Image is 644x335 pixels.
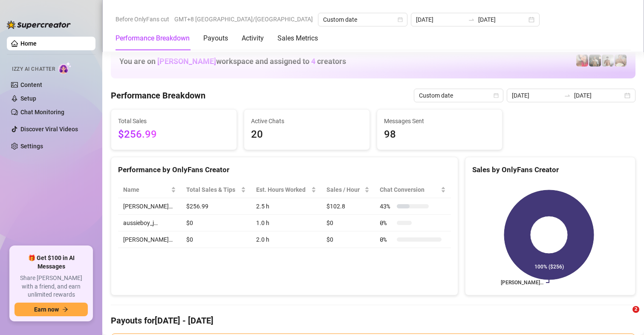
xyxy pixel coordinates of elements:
[384,127,496,143] span: 98
[277,33,318,43] div: Sales Metrics
[375,182,451,198] th: Chat Conversion
[384,116,496,126] span: Messages Sent
[494,93,499,98] span: calendar
[321,182,375,198] th: Sales / Hour
[111,315,635,326] h4: Payouts for [DATE] - [DATE]
[118,198,181,215] td: [PERSON_NAME]…
[118,231,181,248] td: [PERSON_NAME]…
[251,231,321,248] td: 2.0 h
[632,306,639,313] span: 2
[419,89,498,102] span: Custom date
[58,62,72,74] img: AI Chatter
[602,55,614,66] img: aussieboy_j
[416,15,465,24] input: Start date
[20,40,37,47] a: Home
[116,13,169,26] span: Before OnlyFans cut
[242,33,264,43] div: Activity
[380,202,393,211] span: 43 %
[472,164,628,176] div: Sales by OnlyFans Creator
[501,280,543,286] text: [PERSON_NAME]…
[118,127,230,143] span: $256.99
[14,303,88,316] button: Earn nowarrow-right
[111,90,205,101] h4: Performance Breakdown
[468,16,475,23] span: to
[118,182,181,198] th: Name
[478,15,527,24] input: End date
[323,13,402,26] span: Custom date
[203,33,228,43] div: Payouts
[380,235,393,244] span: 0 %
[615,55,627,66] img: Aussieboy_jfree
[311,57,315,66] span: 4
[118,215,181,231] td: aussieboy_j…
[564,92,571,99] span: swap-right
[589,55,601,66] img: Tony
[380,218,393,228] span: 0 %
[181,182,251,198] th: Total Sales & Tips
[181,215,251,231] td: $0
[251,116,363,126] span: Active Chats
[181,231,251,248] td: $0
[256,185,309,194] div: Est. Hours Worked
[14,254,88,271] span: 🎁 Get $100 in AI Messages
[512,91,560,100] input: Start date
[157,57,216,66] span: [PERSON_NAME]
[615,306,635,326] iframe: Intercom live chat
[398,17,403,22] span: calendar
[20,95,36,102] a: Setup
[326,185,363,194] span: Sales / Hour
[119,57,346,66] h1: You are on workspace and assigned to creators
[468,16,475,23] span: swap-right
[12,65,55,73] span: Izzy AI Chatter
[574,91,623,100] input: End date
[118,116,230,126] span: Total Sales
[20,143,43,150] a: Settings
[564,92,571,99] span: to
[174,13,313,26] span: GMT+8 [GEOGRAPHIC_DATA]/[GEOGRAPHIC_DATA]
[116,33,190,43] div: Performance Breakdown
[186,185,239,194] span: Total Sales & Tips
[118,164,451,176] div: Performance by OnlyFans Creator
[380,185,439,194] span: Chat Conversion
[321,215,375,231] td: $0
[181,198,251,215] td: $256.99
[62,306,68,312] span: arrow-right
[251,127,363,143] span: 20
[14,274,88,299] span: Share [PERSON_NAME] with a friend, and earn unlimited rewards
[123,185,169,194] span: Name
[321,231,375,248] td: $0
[20,81,42,88] a: Content
[251,215,321,231] td: 1.0 h
[7,20,71,29] img: logo-BBDzfeDw.svg
[576,55,588,66] img: Vanessa
[20,126,78,133] a: Discover Viral Videos
[251,198,321,215] td: 2.5 h
[321,198,375,215] td: $102.8
[34,306,59,313] span: Earn now
[20,109,64,116] a: Chat Monitoring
